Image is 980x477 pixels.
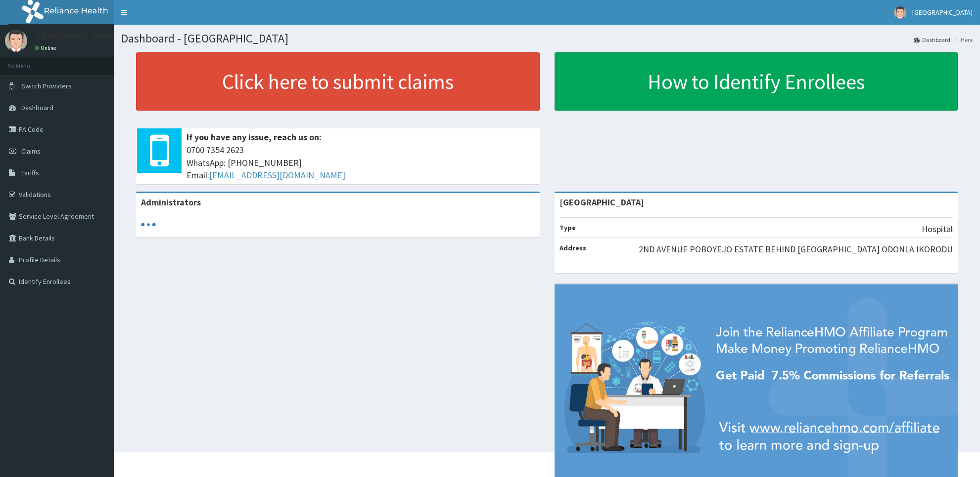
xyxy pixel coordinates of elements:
[141,197,201,208] b: Administrators
[187,131,322,143] b: If you have any issue, reach us on:
[136,52,540,111] a: Click here to submit claims
[912,8,973,17] span: [GEOGRAPHIC_DATA]
[21,147,41,156] span: Claims
[914,36,950,44] a: Dashboard
[21,81,72,90] span: Switch Providers
[922,223,953,236] p: Hospital
[209,169,345,181] a: [EMAIL_ADDRESS][DOMAIN_NAME]
[555,52,958,111] a: How to Identify Enrollees
[35,44,58,51] a: Online
[639,243,953,256] p: 2ND AVENUE POBOYEJO ESTATE BEHIND [GEOGRAPHIC_DATA] ODONLA IKORODU
[894,6,906,19] img: User Image
[141,217,156,232] svg: audio-loading
[5,30,27,52] img: User Image
[187,144,535,182] span: 0700 7354 2623 WhatsApp: [PHONE_NUMBER] Email:
[560,223,576,232] b: Type
[35,32,116,41] p: [GEOGRAPHIC_DATA]
[951,36,973,44] li: Here
[560,197,644,208] strong: [GEOGRAPHIC_DATA]
[121,32,973,45] h1: Dashboard - [GEOGRAPHIC_DATA]
[21,103,53,112] span: Dashboard
[560,243,586,252] b: Address
[21,168,39,177] span: Tariffs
